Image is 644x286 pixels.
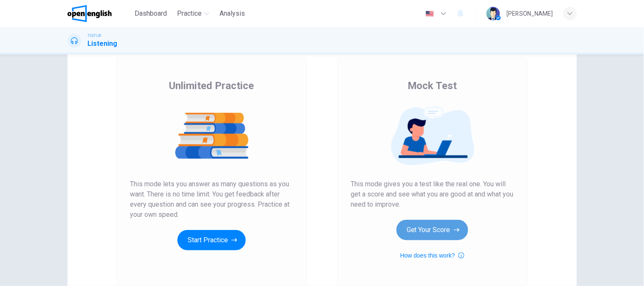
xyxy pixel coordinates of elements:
button: Analysis [216,6,248,21]
span: This mode gives you a test like the real one. You will get a score and see what you are good at a... [351,179,514,210]
button: How does this work? [400,250,464,261]
span: Unlimited Practice [169,79,254,93]
img: Profile picture [487,7,500,20]
h1: Listening [88,39,118,49]
span: TOEFL® [88,33,101,39]
button: Start Practice [177,230,246,250]
span: Practice [177,8,202,19]
span: Dashboard [135,8,167,19]
button: Get Your Score [397,220,468,240]
span: Mock Test [408,79,457,93]
span: This mode lets you answer as many questions as you want. There is no time limit. You get feedback... [130,179,293,220]
div: [PERSON_NAME] [507,8,553,19]
button: Practice [174,6,213,21]
button: Dashboard [131,6,170,21]
span: Analysis [219,8,245,19]
img: OpenEnglish logo [67,5,112,22]
a: OpenEnglish logo [67,5,132,22]
img: en [425,11,435,17]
